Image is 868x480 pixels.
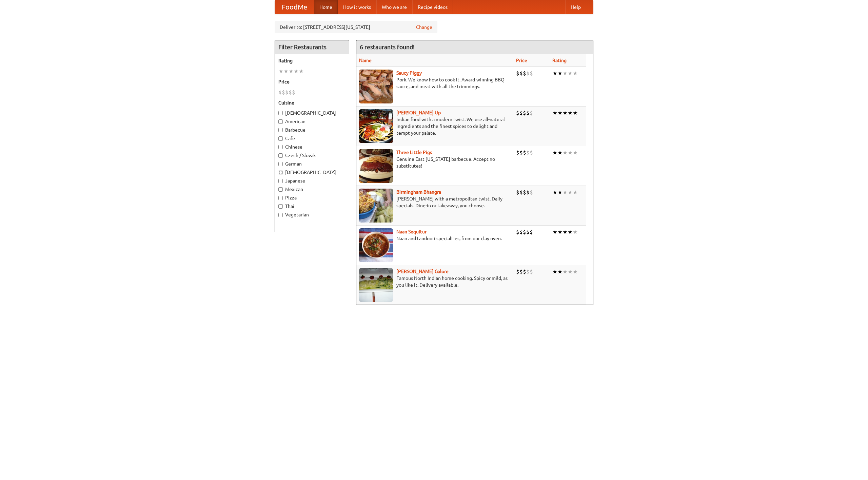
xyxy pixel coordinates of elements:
[359,189,393,223] img: bhangra.jpg
[278,152,346,159] label: Czech / Slovak
[523,268,526,275] li: $
[396,229,427,234] a: Naan Sequitur
[519,70,523,77] li: $
[278,187,283,192] input: Mexican
[516,58,527,63] a: Price
[359,70,393,103] img: saucy.jpg
[552,109,557,117] li: ★
[523,109,526,117] li: $
[530,268,533,275] li: $
[519,149,523,156] li: $
[573,70,578,77] li: ★
[552,189,557,196] li: ★
[563,70,568,77] li: ★
[278,213,283,217] input: Vegetarian
[278,179,283,183] input: Japanese
[278,143,346,150] label: Chinese
[278,127,346,133] label: Barbecue
[519,189,523,196] li: $
[530,189,533,196] li: $
[552,149,557,156] li: ★
[314,0,338,14] a: Home
[416,24,432,31] a: Change
[552,58,567,63] a: Rating
[557,268,563,275] li: ★
[278,68,283,75] li: ★
[516,149,519,156] li: $
[523,228,526,236] li: $
[573,228,578,236] li: ★
[519,228,523,236] li: $
[289,68,294,75] li: ★
[359,76,511,90] p: Pork. We know how to cook it. Award-winning BBQ sauce, and meat with all the trimmings.
[278,57,346,64] h5: Rating
[278,119,283,124] input: American
[359,109,393,143] img: curryup.jpg
[565,0,586,14] a: Help
[563,149,568,156] li: ★
[516,268,519,275] li: $
[573,189,578,196] li: ★
[299,68,304,75] li: ★
[552,70,557,77] li: ★
[275,0,314,14] a: FoodMe
[396,70,422,76] a: Saucy Piggy
[359,58,372,63] a: Name
[283,68,289,75] li: ★
[396,150,432,155] b: Three Little Pigs
[557,149,563,156] li: ★
[530,109,533,117] li: $
[359,268,393,302] img: currygalore.jpg
[552,228,557,236] li: ★
[523,189,526,196] li: $
[530,70,533,77] li: $
[275,21,437,33] div: Deliver to: [STREET_ADDRESS][US_STATE]
[526,268,530,275] li: $
[278,211,346,218] label: Vegetarian
[526,109,530,117] li: $
[275,40,349,54] h4: Filter Restaurants
[278,204,283,209] input: Thai
[278,89,282,96] li: $
[359,195,511,209] p: [PERSON_NAME] with a metropolitan twist. Daily specials. Dine-in or takeaway, you choose.
[568,228,573,236] li: ★
[563,268,568,275] li: ★
[396,189,441,195] a: Birmingham Bhangra
[278,153,283,158] input: Czech / Slovak
[294,68,299,75] li: ★
[338,0,376,14] a: How it works
[563,189,568,196] li: ★
[278,160,346,167] label: German
[278,170,283,175] input: [DEMOGRAPHIC_DATA]
[278,196,283,200] input: Pizza
[396,269,449,274] a: [PERSON_NAME] Galore
[568,189,573,196] li: ★
[359,156,511,169] p: Genuine East [US_STATE] barbecue. Accept no substitutes!
[523,149,526,156] li: $
[523,70,526,77] li: $
[359,149,393,183] img: littlepigs.jpg
[568,268,573,275] li: ★
[278,162,283,166] input: German
[396,110,441,115] b: [PERSON_NAME] Up
[552,268,557,275] li: ★
[516,70,519,77] li: $
[278,145,283,149] input: Chinese
[278,99,346,106] h5: Cuisine
[292,89,295,96] li: $
[278,177,346,184] label: Japanese
[573,109,578,117] li: ★
[278,111,283,115] input: [DEMOGRAPHIC_DATA]
[557,109,563,117] li: ★
[278,110,346,116] label: [DEMOGRAPHIC_DATA]
[568,109,573,117] li: ★
[359,275,511,288] p: Famous North Indian home cooking. Spicy or mild, as you like it. Delivery available.
[530,149,533,156] li: $
[557,228,563,236] li: ★
[278,128,283,132] input: Barbecue
[278,169,346,176] label: [DEMOGRAPHIC_DATA]
[412,0,453,14] a: Recipe videos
